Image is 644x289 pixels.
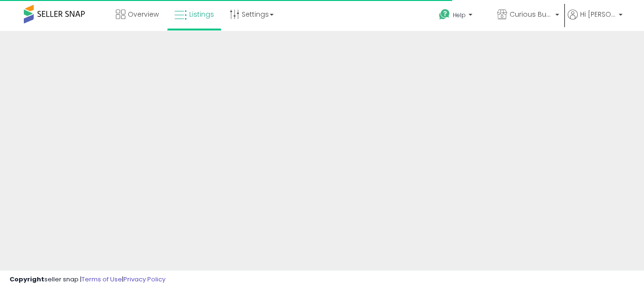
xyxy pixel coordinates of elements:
[431,1,489,31] a: Help
[510,10,552,19] span: Curious Buy Nature
[123,275,165,284] a: Privacy Policy
[580,10,616,19] span: Hi [PERSON_NAME]
[453,11,466,19] span: Help
[189,10,214,19] span: Listings
[128,10,159,19] span: Overview
[82,275,122,284] a: Terms of Use
[10,275,165,284] div: seller snap | |
[439,9,450,20] i: Get Help
[568,10,623,31] a: Hi [PERSON_NAME]
[10,275,44,284] strong: Copyright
